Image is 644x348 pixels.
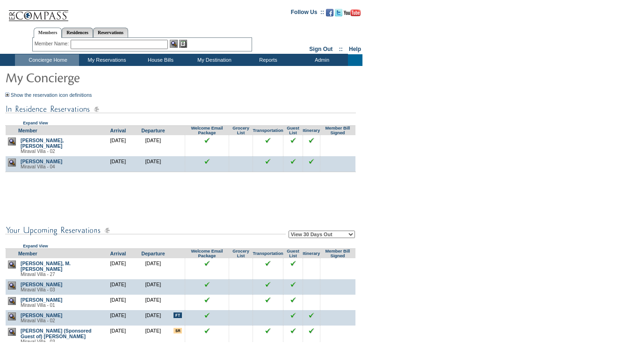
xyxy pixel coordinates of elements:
[309,46,333,52] a: Sign Out
[136,135,171,156] td: [DATE]
[21,287,55,292] span: Miraval Villa - 03
[265,282,271,287] input: Click to see this reservation's transportation information
[21,159,62,164] a: [PERSON_NAME]
[290,328,296,333] input: Click to see this reservation's guest list
[5,93,9,97] img: Show the reservation icon definitions
[21,149,55,154] span: Miraval Villa - 02
[8,2,69,22] img: Compass Home
[265,138,271,143] input: Click to see this reservation's transportation information
[110,128,126,133] a: Arrival
[338,261,338,261] img: blank.gif
[326,12,333,17] a: Become our fan on Facebook
[309,312,314,318] input: Click to see this reservation's itinerary
[136,310,171,326] td: [DATE]
[174,312,182,318] input: This is the first travel event for this member!
[8,312,16,320] img: view
[290,312,296,318] input: Click to see this reservation's guest list
[326,126,350,135] a: Member Bill Signed
[136,258,171,279] td: [DATE]
[303,251,320,256] a: Itinerary
[18,251,37,256] a: Member
[303,128,320,133] a: Itinerary
[349,46,361,52] a: Help
[21,303,55,308] span: Miraval Villa - 01
[191,126,223,135] a: Welcome Email Package
[290,138,296,143] input: Click to see this reservation's guest list
[21,312,62,318] a: [PERSON_NAME]
[8,261,16,268] img: view
[204,261,210,266] img: chkSmaller.gif
[34,28,62,38] a: Members
[21,318,55,323] span: Miraval Villa - 02
[309,138,314,143] input: Click to see this reservation's itinerary
[326,9,333,16] img: Become our fan on Facebook
[335,12,342,17] a: Follow us on Twitter
[136,156,171,172] td: [DATE]
[18,128,37,133] a: Member
[21,138,64,149] a: [PERSON_NAME], [PERSON_NAME]
[309,328,314,333] input: Click to see this reservation's itinerary
[335,9,342,16] img: Follow us on Twitter
[290,261,296,266] input: Click to see this reservation's guest list
[8,138,16,145] img: view
[62,28,93,37] a: Residences
[101,258,136,279] td: [DATE]
[204,297,210,303] img: chkSmaller.gif
[170,40,178,48] img: View
[8,159,16,167] img: view
[35,40,71,48] div: Member Name:
[141,128,165,133] a: Departure
[101,135,136,156] td: [DATE]
[5,225,286,236] img: subTtlConUpcomingReservatio.gif
[253,251,283,256] a: Transportation
[311,282,311,282] img: blank.gif
[309,159,314,164] input: Click to see this reservation's itinerary
[253,128,283,133] a: Transportation
[21,297,62,303] a: [PERSON_NAME]
[141,251,165,256] a: Departure
[265,328,271,333] input: Click to see this reservation's transportation information
[204,138,210,143] img: chkSmaller.gif
[179,40,187,48] img: Reservations
[8,328,16,336] img: view
[265,261,271,266] input: Click to see this reservation's transportation information
[287,249,299,258] a: Guest List
[15,54,79,66] td: Concierge Home
[232,126,249,135] a: Grocery List
[339,46,343,52] span: ::
[204,159,210,164] img: chkSmaller.gif
[101,156,136,172] td: [DATE]
[326,249,350,258] a: Member Bill Signed
[79,54,133,66] td: My Reservations
[344,9,361,16] img: Subscribe to our YouTube Channel
[11,92,92,98] a: Show the reservation icon definitions
[136,295,171,310] td: [DATE]
[338,159,338,159] img: blank.gif
[338,297,338,297] img: blank.gif
[23,121,48,125] a: Expand View
[8,297,16,305] img: view
[240,54,294,66] td: Reports
[136,326,171,347] td: [DATE]
[21,282,62,287] a: [PERSON_NAME]
[101,310,136,326] td: [DATE]
[287,126,299,135] a: Guest List
[21,328,92,339] a: [PERSON_NAME] (Sponsored Guest of) [PERSON_NAME]
[265,297,271,303] input: Click to see this reservation's transportation information
[291,8,324,19] td: Follow Us ::
[338,138,338,138] img: blank.gif
[290,282,296,287] input: Click to see this reservation's guest list
[101,295,136,310] td: [DATE]
[21,164,55,169] span: Miraval Villa - 04
[344,12,361,17] a: Subscribe to our YouTube Channel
